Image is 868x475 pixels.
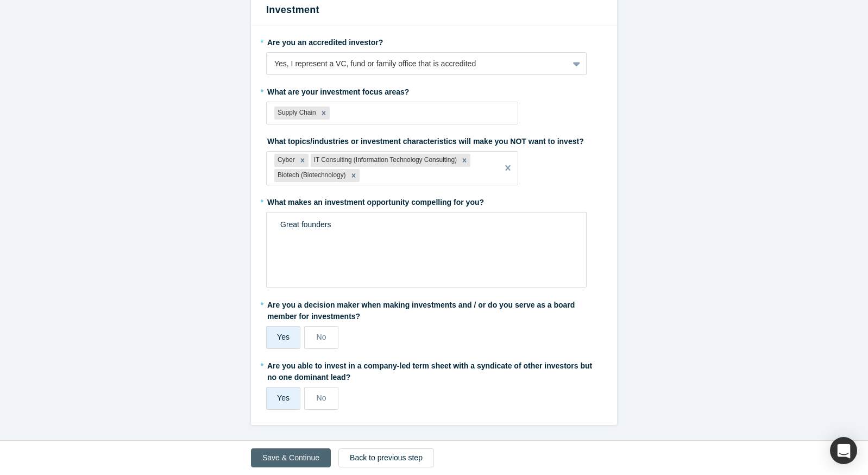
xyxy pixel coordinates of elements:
div: Remove Biotech (Biotechnology) [348,169,360,182]
div: Yes, I represent a VC, fund or family office that is accredited [274,58,561,70]
span: No [317,333,326,341]
button: Back to previous step [338,448,434,467]
div: Remove Cyber [297,154,309,167]
div: IT Consulting (Information Technology Consulting) [311,154,458,167]
button: Save & Continue [251,448,331,467]
div: rdw-editor [274,216,580,234]
div: Remove IT Consulting (Information Technology Consulting) [458,154,470,167]
label: What makes an investment opportunity compelling for you? [266,193,602,208]
span: Yes [277,393,290,402]
label: Are you a decision maker when making investments and / or do you serve as a board member for inve... [266,296,602,322]
label: What are your investment focus areas? [266,83,602,98]
label: Are you an accredited investor? [266,33,602,48]
label: What topics/industries or investment characteristics will make you NOT want to invest? [266,132,602,147]
div: Biotech (Biotechnology) [274,169,348,182]
span: No [317,393,326,402]
div: Remove Supply Chain [318,107,330,120]
h3: Investment [266,3,602,17]
span: Yes [277,333,290,341]
span: Great founders [280,220,331,229]
div: rdw-wrapper [266,212,587,288]
label: Are you able to invest in a company-led term sheet with a syndicate of other investors but no one... [266,357,602,383]
div: Supply Chain [274,107,318,120]
div: Cyber [274,154,297,167]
